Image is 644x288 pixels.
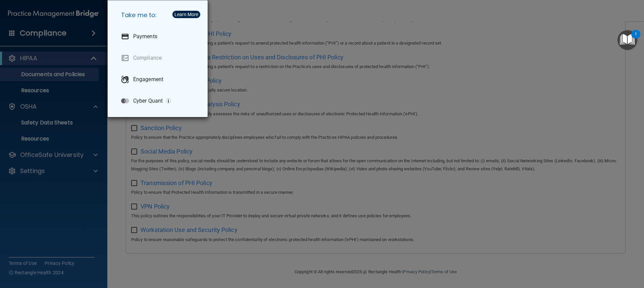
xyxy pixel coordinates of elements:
div: 1 [635,34,637,43]
p: Cyber Quant [133,98,163,104]
button: Open Resource Center, 1 new notification [618,30,637,50]
button: Learn More [172,11,200,18]
a: Compliance [116,49,202,67]
div: Learn More [174,12,198,17]
a: Cyber Quant [116,92,202,110]
a: Engagement [116,70,202,89]
p: Engagement [133,76,163,83]
h5: Take me to: [116,6,202,24]
a: Payments [116,27,202,46]
p: Payments [133,33,157,40]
